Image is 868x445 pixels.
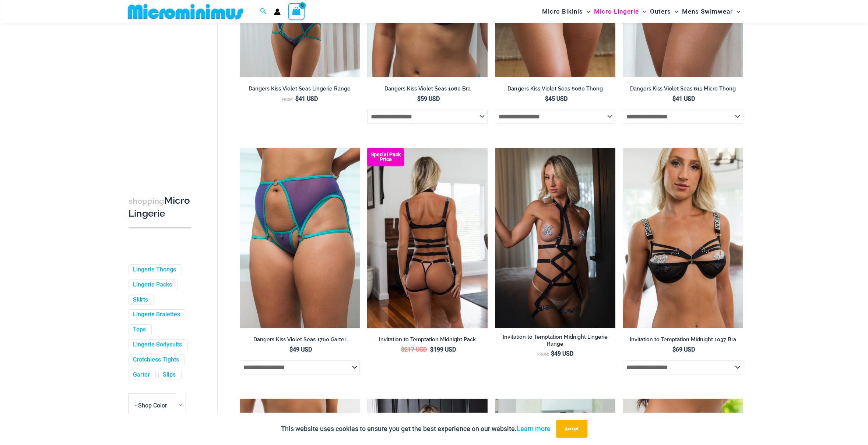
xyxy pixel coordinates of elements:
[135,402,167,409] span: - Shop Color
[733,2,740,21] span: Menu Toggle
[367,85,488,95] a: Dangers Kiss Violet Seas 1060 Bra
[129,196,164,206] span: shopping
[623,336,743,343] h2: Invitation to Temptation Midnight 1037 Bra
[281,423,551,434] p: This website uses cookies to ensure you get the best experience on our website.
[672,95,695,102] bdi: 41 USD
[125,3,246,20] img: MM SHOP LOGO FLAT
[639,2,646,21] span: Menu Toggle
[367,148,488,328] a: Invitation to Temptation Midnight 1037 Bra 6037 Thong 1954 Bodysuit 02 Invitation to Temptation M...
[401,346,427,353] bdi: 217 USD
[623,148,743,328] a: Invitation to Temptation Midnight 1037 Bra 01Invitation to Temptation Midnight 1037 Bra 02Invitat...
[517,425,551,432] a: Learn more
[295,95,318,102] bdi: 41 USD
[367,336,488,346] a: Invitation to Temptation Midnight Pack
[672,346,676,353] span: $
[551,350,573,357] bdi: 49 USD
[556,420,587,438] button: Accept
[367,85,488,92] h2: Dangers Kiss Violet Seas 1060 Bra
[495,85,615,92] h2: Dangers Kiss Violet Seas 6060 Thong
[680,2,742,21] a: Mens SwimwearMenu ToggleMenu Toggle
[240,336,360,346] a: Dangers Kiss Violet Seas 1760 Garter
[495,148,615,328] a: Invitation to Temptation Midnight 1954 Bodysuit 11Invitation to Temptation Midnight 1954 Bodysuit...
[682,2,733,21] span: Mens Swimwear
[133,296,148,304] a: Skirts
[623,148,743,328] img: Invitation to Temptation Midnight 1037 Bra 01
[539,1,744,22] nav: Site Navigation
[129,394,186,417] span: - Shop Color
[594,2,639,21] span: Micro Lingerie
[417,95,421,102] span: $
[672,346,695,353] bdi: 69 USD
[495,334,615,350] a: Invitation to Temptation Midnight Lingerie Range
[623,85,743,92] h2: Dangers Kiss Violet Seas 611 Micro Thong
[133,371,150,379] a: Garter
[240,85,360,92] h2: Dangers Kiss Violet Seas Lingerie Range
[367,336,488,343] h2: Invitation to Temptation Midnight Pack
[129,195,191,220] h3: Micro Lingerie
[430,346,456,353] bdi: 199 USD
[240,148,360,328] img: Dangers Kiss Violet Seas 1060 Bra 611 Micro 1760 Garter 04
[551,350,554,357] span: $
[289,346,293,353] span: $
[545,95,548,102] span: $
[133,311,180,319] a: Lingerie Bralettes
[260,7,267,16] a: Search icon link
[495,334,615,347] h2: Invitation to Temptation Midnight Lingerie Range
[274,8,281,15] a: Account icon link
[133,356,179,364] a: Crotchless Tights
[367,148,488,328] img: Invitation to Temptation Midnight 1037 Bra 6037 Thong 1954 Bodysuit 04
[430,346,433,353] span: $
[133,326,146,334] a: Tops
[129,394,186,418] span: - Shop Color
[240,85,360,95] a: Dangers Kiss Violet Seas Lingerie Range
[623,85,743,95] a: Dangers Kiss Violet Seas 611 Micro Thong
[129,25,195,172] iframe: TrustedSite Certified
[417,95,440,102] bdi: 59 USD
[537,352,549,357] span: From:
[401,346,404,353] span: $
[650,2,671,21] span: Outers
[240,148,360,328] a: Dangers Kiss Violet Seas 1060 Bra 611 Micro 1760 Garter 04Dangers Kiss Violet Seas 1060 Bra 611 M...
[240,336,360,343] h2: Dangers Kiss Violet Seas 1760 Garter
[367,152,404,162] b: Special Pack Price
[545,95,567,102] bdi: 45 USD
[542,2,583,21] span: Micro Bikinis
[295,95,299,102] span: $
[288,3,305,20] a: View Shopping Cart, empty
[623,336,743,346] a: Invitation to Temptation Midnight 1037 Bra
[133,281,172,289] a: Lingerie Packs
[289,346,312,353] bdi: 49 USD
[592,2,648,21] a: Micro LingerieMenu ToggleMenu Toggle
[495,148,615,328] img: Invitation to Temptation Midnight 1954 Bodysuit 11
[648,2,680,21] a: OutersMenu ToggleMenu Toggle
[133,341,182,349] a: Lingerie Bodysuits
[671,2,678,21] span: Menu Toggle
[583,2,590,21] span: Menu Toggle
[495,85,615,95] a: Dangers Kiss Violet Seas 6060 Thong
[672,95,676,102] span: $
[282,97,294,102] span: From:
[163,371,176,379] a: Slips
[133,266,176,274] a: Lingerie Thongs
[540,2,592,21] a: Micro BikinisMenu ToggleMenu Toggle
